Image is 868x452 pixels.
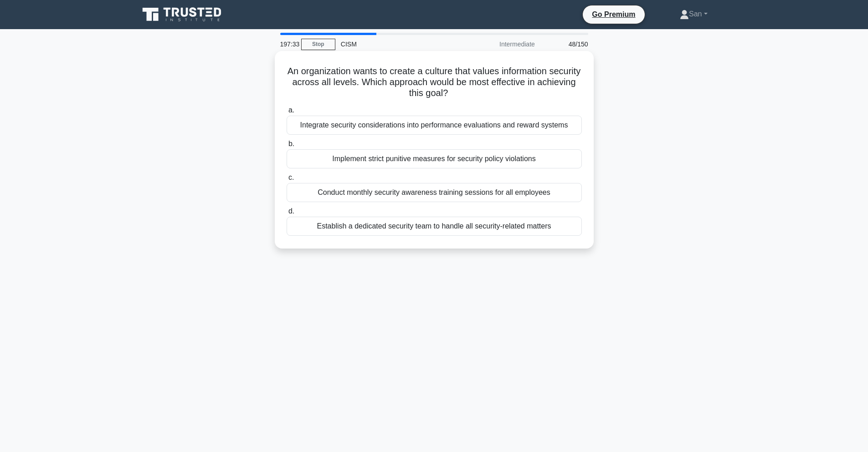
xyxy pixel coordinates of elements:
[288,106,294,114] span: a.
[287,149,582,168] div: Implement strict punitive measures for security policy violations
[288,207,294,215] span: d.
[275,35,301,53] div: 197:33
[287,217,582,236] div: Establish a dedicated security team to handle all security-related matters
[288,173,294,181] span: c.
[540,35,594,53] div: 48/150
[335,35,461,53] div: CISM
[658,5,729,23] a: San
[301,39,335,50] a: Stop
[461,35,540,53] div: Intermediate
[586,9,641,20] a: Go Premium
[286,66,583,99] h5: An organization wants to create a culture that values information security across all levels. Whi...
[287,183,582,202] div: Conduct monthly security awareness training sessions for all employees
[288,140,294,147] span: b.
[287,116,582,135] div: Integrate security considerations into performance evaluations and reward systems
